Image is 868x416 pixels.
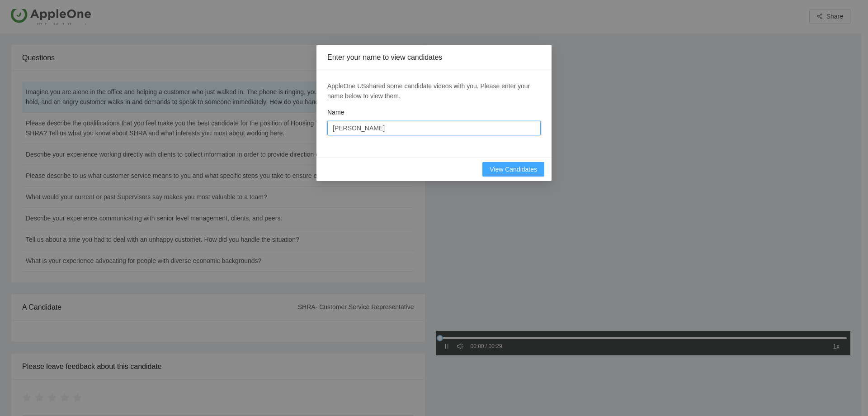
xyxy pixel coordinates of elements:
div: AppleOne US shared some candidate videos with you. Please enter your name below to view them. [327,81,541,101]
button: View Candidates [482,162,544,177]
label: Name [327,107,344,117]
div: Enter your name to view candidates [327,53,541,62]
span: View Candidates [490,164,537,174]
input: Name [327,121,541,135]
